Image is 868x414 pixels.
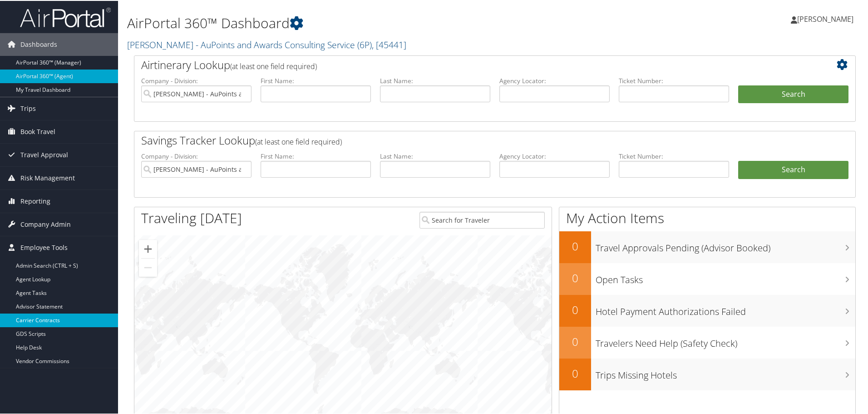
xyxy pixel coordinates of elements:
[499,75,610,85] label: Agency Locator:
[261,75,371,85] label: First Name:
[619,75,729,85] label: Ticket Number:
[596,268,855,285] h3: Open Tasks
[559,208,855,227] h1: My Action Items
[559,238,591,253] h2: 0
[596,332,855,349] h3: Travelers Need Help (Safety Check)
[596,236,855,254] h3: Travel Approvals Pending (Advisor Booked)
[357,38,372,50] span: ( 6P )
[596,300,855,317] h3: Hotel Payment Authorizations Failed
[141,132,789,147] h2: Savings Tracker Lookup
[20,6,111,27] img: airportal-logo.png
[261,151,371,160] label: First Name:
[20,120,55,142] span: Book Travel
[559,301,591,317] h2: 0
[20,189,50,212] span: Reporting
[372,38,406,50] span: , [ 45441 ]
[20,143,68,165] span: Travel Approval
[559,294,855,326] a: 0Hotel Payment Authorizations Failed
[20,212,71,235] span: Company Admin
[419,211,545,228] input: Search for Traveler
[791,5,863,32] a: [PERSON_NAME]
[559,326,855,358] a: 0Travelers Need Help (Safety Check)
[255,136,342,146] span: (at least one field required)
[141,160,252,177] input: search accounts
[380,151,490,160] label: Last Name:
[559,333,591,349] h2: 0
[141,208,242,227] h1: Traveling [DATE]
[559,269,591,285] h2: 0
[596,364,855,381] h3: Trips Missing Hotels
[499,151,610,160] label: Agency Locator:
[139,239,157,257] button: Zoom in
[141,75,252,85] label: Company - Division:
[619,151,729,160] label: Ticket Number:
[797,13,853,23] span: [PERSON_NAME]
[559,230,855,262] a: 0Travel Approvals Pending (Advisor Booked)
[738,85,848,103] button: Search
[559,262,855,294] a: 0Open Tasks
[127,13,617,32] h1: AirPortal 360™ Dashboard
[127,38,406,50] a: [PERSON_NAME] - AuPoints and Awards Consulting Service
[559,365,591,380] h2: 0
[141,56,789,72] h2: Airtinerary Lookup
[20,166,75,189] span: Risk Management
[738,160,848,178] a: Search
[20,235,68,258] span: Employee Tools
[230,60,317,70] span: (at least one field required)
[20,32,57,55] span: Dashboards
[559,358,855,389] a: 0Trips Missing Hotels
[139,258,157,276] button: Zoom out
[380,75,490,85] label: Last Name:
[141,151,252,160] label: Company - Division:
[20,96,36,119] span: Trips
